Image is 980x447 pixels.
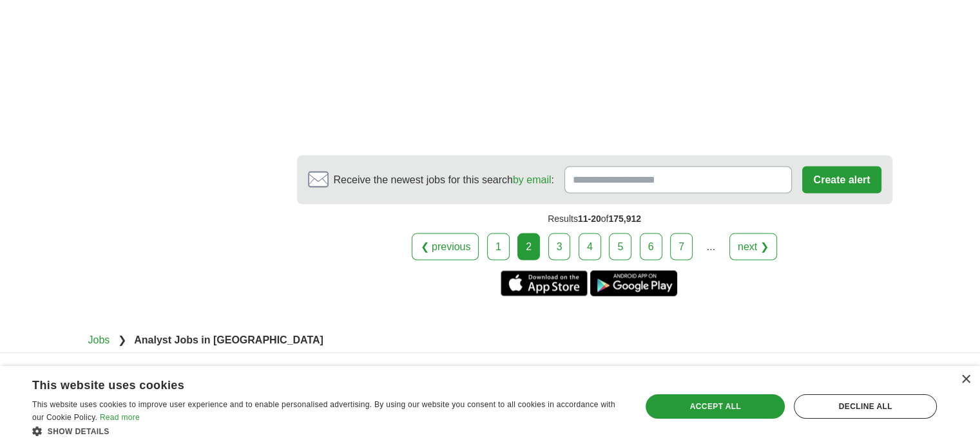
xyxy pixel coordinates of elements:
a: 1 [487,233,510,260]
span: Receive the newest jobs for this search : [334,172,554,187]
span: 11-20 [578,213,601,223]
span: Popular Jobs [454,365,514,376]
a: 5 [609,233,631,260]
strong: Analyst Jobs in [GEOGRAPHIC_DATA] [134,334,323,345]
a: 6 [640,233,662,260]
div: Decline all [794,394,937,419]
a: ❮ previous [412,233,479,260]
div: This website uses cookies [32,374,591,393]
a: by email [513,174,552,185]
a: 3 [548,233,571,260]
a: 4 [579,233,601,260]
div: Show details [32,424,623,437]
div: Results of [297,204,892,233]
div: 2 [517,233,540,260]
a: 7 [670,233,693,260]
div: Close [961,375,970,385]
a: Jobs [88,334,110,345]
a: next ❯ [729,233,777,260]
a: Read more, opens a new window [100,413,140,422]
div: Accept all [646,394,785,419]
span: 175,912 [608,213,641,223]
span: Show details [48,427,110,436]
a: Get the iPhone app [501,270,588,296]
span: This website uses cookies to improve user experience and to enable personalised advertising. By u... [32,400,615,422]
a: Get the Android app [590,270,677,296]
button: Create alert [802,166,881,193]
div: ... [698,233,724,259]
span: ❯ [118,334,126,345]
